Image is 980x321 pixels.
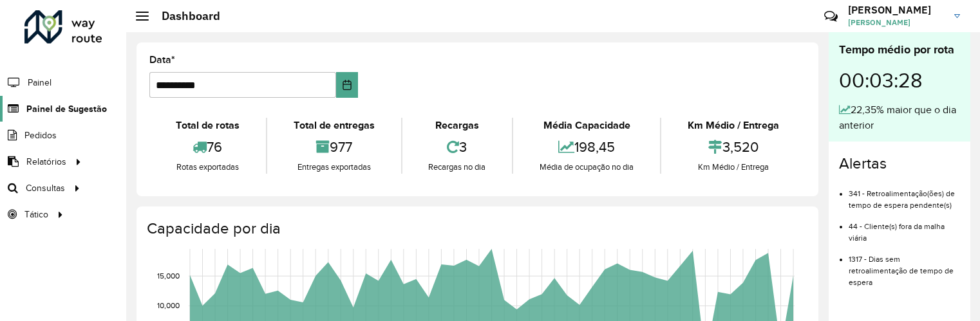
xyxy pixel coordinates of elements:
[153,118,263,133] div: Total de rotas
[149,9,220,23] h2: Dashboard
[848,17,945,28] span: [PERSON_NAME]
[849,178,960,211] li: 341 - Retroalimentação(ões) de tempo de espera pendente(s)
[28,76,52,89] span: Painel
[153,161,263,174] div: Rotas exportadas
[24,129,57,142] span: Pedidos
[153,133,263,161] div: 76
[26,155,66,169] span: Relatórios
[516,133,657,161] div: 198,45
[664,133,802,161] div: 3,520
[839,59,960,102] div: 00:03:28
[664,118,802,133] div: Km Médio / Entrega
[406,118,509,133] div: Recargas
[516,118,657,133] div: Média Capacidade
[24,208,48,221] span: Tático
[26,181,65,195] span: Consultas
[270,161,398,174] div: Entregas exportadas
[270,118,398,133] div: Total de entregas
[839,102,960,133] div: 22,35% maior que o dia anterior
[848,4,945,16] h3: [PERSON_NAME]
[149,52,175,68] label: Data
[336,72,358,98] button: Choose Date
[406,161,509,174] div: Recargas no dia
[849,244,960,288] li: 1317 - Dias sem retroalimentação de tempo de espera
[849,211,960,244] li: 44 - Cliente(s) fora da malha viária
[157,271,180,280] text: 15,000
[406,133,509,161] div: 3
[839,41,960,59] div: Tempo médio por rota
[270,133,398,161] div: 977
[664,161,802,174] div: Km Médio / Entrega
[516,161,657,174] div: Média de ocupação no dia
[147,219,806,238] h4: Capacidade por dia
[157,302,180,310] text: 10,000
[26,102,107,116] span: Painel de Sugestão
[839,154,960,173] h4: Alertas
[817,3,845,30] a: Contato Rápido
